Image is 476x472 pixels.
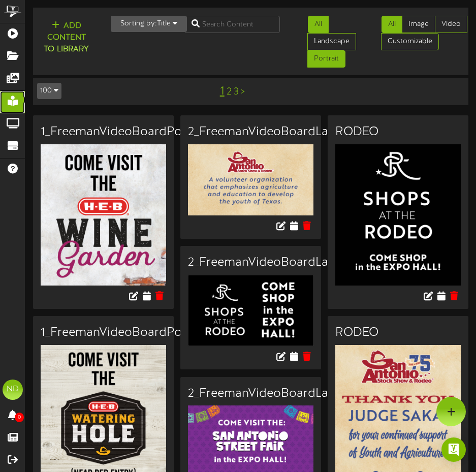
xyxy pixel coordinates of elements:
img: 33f44bc4-9ae8-4658-9427-368309de6637.jpg [188,144,313,216]
a: All [382,16,402,33]
a: Portrait [307,50,345,68]
a: Image [402,16,435,33]
img: 050b7028-001c-4b55-8de6-a732fadb0dcb.jpg [41,144,166,286]
h3: 2_FreemanVideoBoardLandscape_1080x608_16 [188,387,313,400]
a: Landscape [307,33,356,50]
button: Sorting by:Title [111,16,187,32]
h3: TV_Varsity [335,125,461,139]
a: > [241,86,245,98]
a: 2 [227,86,232,98]
h3: 1_FreemanVideoBoardPortrait_1080x1216_01 [41,125,166,139]
video: Your browser does not support HTML5 video. [335,358,461,421]
button: 100 [37,83,61,99]
h3: 2_FreemanVideoBoardLandscape_1080x608_15 [188,256,313,269]
h3: 1_FreemanVideoBoardPortrait_1080x1216_02 [41,326,166,339]
img: 267b11b7-22c5-40b2-88e7-c63d45d329ea.jpg [188,275,313,347]
div: ND [3,380,23,400]
a: Video [435,16,467,33]
img: 728e264b-e645-4b75-b25f-78cf31c93ca7.jpg [335,144,461,286]
a: All [308,16,329,33]
a: 3 [234,86,239,98]
span: 0 [15,413,24,422]
a: Customizable [381,33,439,50]
div: Open Intercom Messenger [441,437,466,462]
button: Add Contentto Library [37,20,96,56]
input: Search Content [184,16,280,33]
h3: _2025SARODEO-ExpoHall2_NorthSide1280x769px1 [335,326,461,353]
a: 1 [220,85,225,98]
h3: 2_FreemanVideoBoardLandscape_1080x608_14 [188,125,313,139]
